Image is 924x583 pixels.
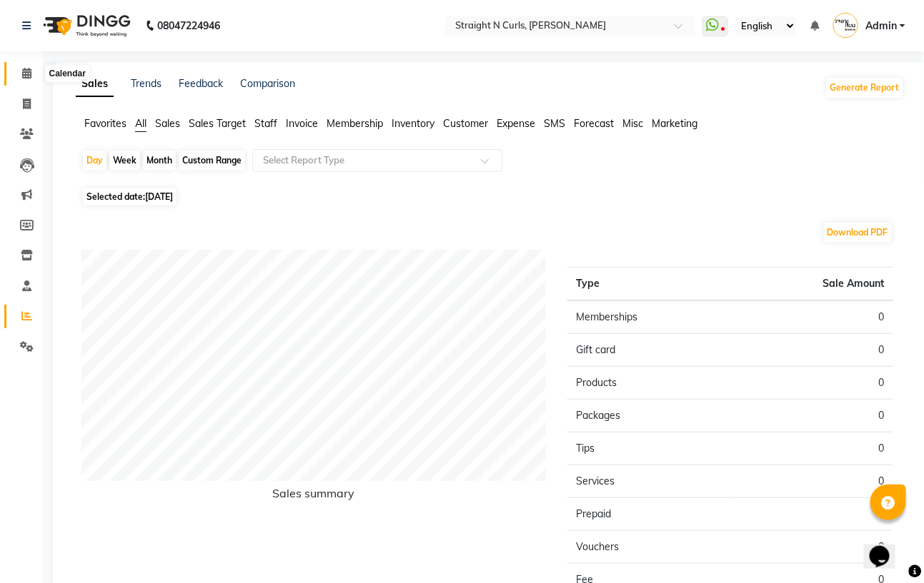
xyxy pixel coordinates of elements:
[131,77,162,90] a: Trends
[157,6,220,46] b: 08047224946
[567,268,730,301] th: Type
[730,400,893,432] td: 0
[622,117,643,130] span: Misc
[567,465,730,498] td: Services
[143,151,176,171] div: Month
[83,151,106,171] div: Day
[567,400,730,432] td: Packages
[544,117,565,130] span: SMS
[135,117,146,130] span: All
[567,334,730,367] td: Gift card
[730,465,893,498] td: 0
[36,6,134,46] img: logo
[730,432,893,465] td: 0
[652,117,697,130] span: Marketing
[865,19,897,34] span: Admin
[83,188,177,206] span: Selected date:
[824,223,892,243] button: Download PDF
[286,117,318,130] span: Invoice
[730,300,893,334] td: 0
[833,13,858,38] img: Admin
[567,367,730,400] td: Products
[567,498,730,531] td: Prepaid
[327,117,383,130] span: Membership
[730,531,893,564] td: 0
[145,191,173,202] span: [DATE]
[730,498,893,531] td: 0
[443,117,488,130] span: Customer
[497,117,535,130] span: Expense
[155,117,180,130] span: Sales
[567,432,730,465] td: Tips
[392,117,434,130] span: Inventory
[864,526,910,569] iframe: chat widget
[730,268,893,301] th: Sale Amount
[574,117,614,130] span: Forecast
[46,65,89,82] div: Calendar
[109,151,140,171] div: Week
[240,77,295,90] a: Comparison
[84,117,126,130] span: Favorites
[179,77,223,90] a: Feedback
[189,117,246,130] span: Sales Target
[827,78,903,98] button: Generate Report
[730,367,893,400] td: 0
[730,334,893,367] td: 0
[567,300,730,334] td: Memberships
[254,117,277,130] span: Staff
[81,487,546,506] h6: Sales summary
[179,151,245,171] div: Custom Range
[567,531,730,564] td: Vouchers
